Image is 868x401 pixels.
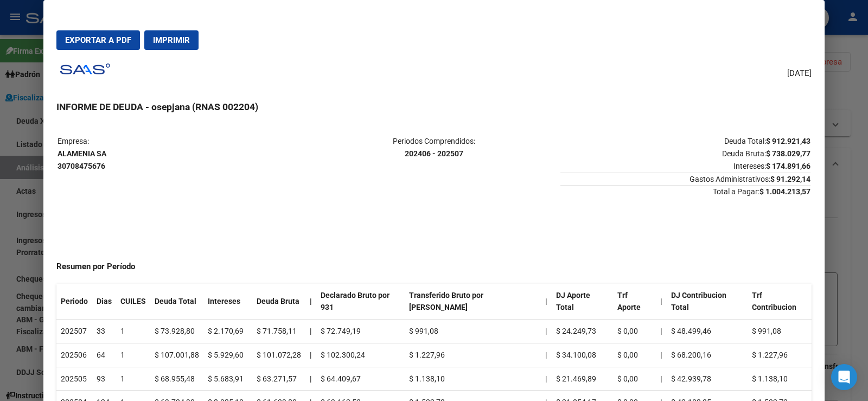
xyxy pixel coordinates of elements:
[667,367,748,391] td: $ 42.939,78
[613,320,656,343] td: $ 0,00
[56,367,92,391] td: 202505
[316,343,405,367] td: $ 102.300,24
[405,284,541,320] th: Transferido Bruto por [PERSON_NAME]
[613,284,656,320] th: Trf Aporte
[305,343,316,367] td: |
[766,137,810,145] strong: $ 912.921,43
[252,284,305,320] th: Deuda Bruta
[92,284,116,320] th: Dias
[203,367,252,391] td: $ 5.683,91
[560,185,810,196] span: Total a Pagar:
[56,343,92,367] td: 202506
[56,260,812,273] h4: Resumen por Período
[613,343,656,367] td: $ 0,00
[541,343,552,367] td: |
[759,187,810,196] strong: $ 1.004.213,57
[58,135,308,172] p: Empresa:
[116,320,150,343] td: 1
[405,343,541,367] td: $ 1.227,96
[656,320,667,343] th: |
[150,320,203,343] td: $ 73.928,80
[252,320,305,343] td: $ 71.758,11
[252,367,305,391] td: $ 63.271,57
[92,320,116,343] td: 33
[56,284,92,320] th: Periodo
[552,284,613,320] th: DJ Aporte Total
[656,284,667,320] th: |
[116,367,150,391] td: 1
[150,284,203,320] th: Deuda Total
[116,343,150,367] td: 1
[748,343,812,367] td: $ 1.227,96
[766,162,810,170] strong: $ 174.891,66
[831,364,857,390] div: Open Intercom Messenger
[203,320,252,343] td: $ 2.170,69
[405,320,541,343] td: $ 991,08
[153,35,190,45] span: Imprimir
[541,367,552,391] td: |
[552,343,613,367] td: $ 34.100,08
[748,284,812,320] th: Trf Contribucion
[613,367,656,391] td: $ 0,00
[552,367,613,391] td: $ 21.469,89
[770,175,810,183] strong: $ 91.292,14
[787,67,812,80] span: [DATE]
[252,343,305,367] td: $ 101.072,28
[667,320,748,343] td: $ 48.499,46
[560,173,810,183] span: Gastos Administrativos:
[203,343,252,367] td: $ 5.929,60
[748,320,812,343] td: $ 991,08
[316,320,405,343] td: $ 72.749,19
[305,320,316,343] td: |
[667,284,748,320] th: DJ Contribucion Total
[150,343,203,367] td: $ 107.001,88
[305,367,316,391] td: |
[541,284,552,320] th: |
[56,100,812,114] h3: INFORME DE DEUDA - osepjana (RNAS 002204)
[560,135,810,172] p: Deuda Total: Deuda Bruta: Intereses:
[150,367,203,391] td: $ 68.955,48
[656,343,667,367] th: |
[541,320,552,343] td: |
[667,343,748,367] td: $ 68.200,16
[92,343,116,367] td: 64
[305,284,316,320] th: |
[552,320,613,343] td: $ 24.249,73
[58,149,106,170] strong: ALAMENIA SA 30708475676
[766,149,810,158] strong: $ 738.029,77
[405,149,463,158] strong: 202406 - 202507
[65,35,131,45] span: Exportar a PDF
[316,284,405,320] th: Declarado Bruto por 931
[56,320,92,343] td: 202507
[144,30,199,50] button: Imprimir
[316,367,405,391] td: $ 64.409,67
[656,367,667,391] th: |
[309,135,559,160] p: Periodos Comprendidos:
[92,367,116,391] td: 93
[203,284,252,320] th: Intereses
[116,284,150,320] th: CUILES
[405,367,541,391] td: $ 1.138,10
[56,30,140,50] button: Exportar a PDF
[748,367,812,391] td: $ 1.138,10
